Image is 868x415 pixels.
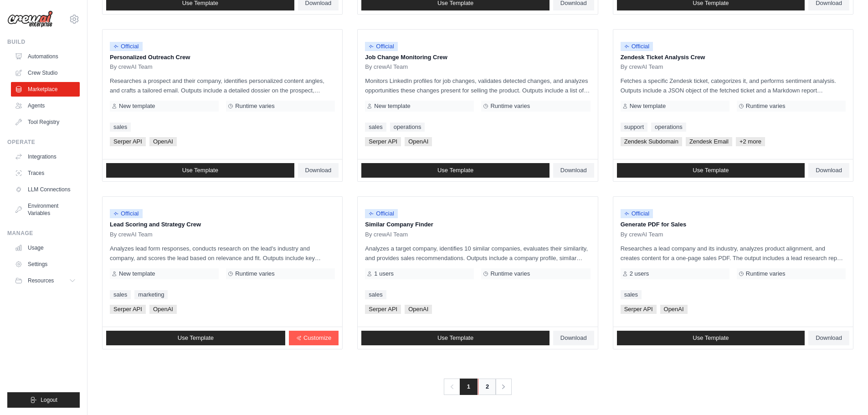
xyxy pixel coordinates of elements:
[298,163,339,178] a: Download
[7,230,80,237] div: Manage
[134,290,168,299] a: marketing
[110,137,146,146] span: Serper API
[808,331,849,345] a: Download
[365,305,401,314] span: Serper API
[374,102,410,110] span: New template
[490,102,530,110] span: Runtime varies
[621,209,653,218] span: Official
[617,163,805,178] a: Use Template
[7,138,80,146] div: Operate
[621,290,642,299] a: sales
[11,241,80,255] a: Usage
[621,123,647,132] a: support
[621,76,846,95] p: Fetches a specific Zendesk ticket, categorizes it, and performs sentiment analysis. Outputs inclu...
[478,379,496,395] a: 2
[119,270,155,277] span: New template
[621,305,657,314] span: Serper API
[651,123,686,132] a: operations
[110,209,143,218] span: Official
[361,331,550,345] a: Use Template
[621,137,682,146] span: Zendesk Subdomain
[621,53,846,62] p: Zendesk Ticket Analysis Crew
[365,220,590,229] p: Similar Company Finder
[365,63,408,71] span: By crewAI Team
[361,163,550,178] a: Use Template
[11,82,80,97] a: Marketplace
[11,257,80,272] a: Settings
[178,334,214,342] span: Use Template
[693,167,729,174] span: Use Template
[110,53,335,62] p: Personalized Outreach Crew
[490,270,530,277] span: Runtime varies
[621,63,663,71] span: By crewAI Team
[110,76,335,95] p: Researches a prospect and their company, identifies personalized content angles, and crafts a tai...
[405,137,432,146] span: OpenAI
[630,102,666,110] span: New template
[11,182,80,197] a: LLM Connections
[746,102,786,110] span: Runtime varies
[149,137,177,146] span: OpenAI
[444,379,512,395] nav: Pagination
[106,331,285,345] a: Use Template
[553,163,594,178] a: Download
[746,270,786,277] span: Runtime varies
[11,166,80,180] a: Traces
[110,220,335,229] p: Lead Scoring and Strategy Crew
[149,305,177,314] span: OpenAI
[7,38,80,46] div: Build
[110,231,153,238] span: By crewAI Team
[736,137,765,146] span: +2 more
[621,220,846,229] p: Generate PDF for Sales
[621,42,653,51] span: Official
[365,42,398,51] span: Official
[235,102,275,110] span: Runtime varies
[660,305,688,314] span: OpenAI
[182,167,218,174] span: Use Template
[11,199,80,220] a: Environment Variables
[305,167,332,174] span: Download
[365,76,590,95] p: Monitors LinkedIn profiles for job changes, validates detected changes, and analyzes opportunitie...
[808,163,849,178] a: Download
[11,273,80,288] button: Resources
[365,290,386,299] a: sales
[816,167,842,174] span: Download
[7,10,53,28] img: Logo
[11,49,80,64] a: Automations
[437,167,473,174] span: Use Template
[289,331,339,345] a: Customize
[621,231,663,238] span: By crewAI Team
[437,334,473,342] span: Use Template
[11,115,80,129] a: Tool Registry
[553,331,594,345] a: Download
[11,66,80,80] a: Crew Studio
[460,379,478,395] span: 1
[235,270,275,277] span: Runtime varies
[303,334,331,342] span: Customize
[110,42,143,51] span: Official
[11,149,80,164] a: Integrations
[119,102,155,110] span: New template
[560,167,587,174] span: Download
[617,331,805,345] a: Use Template
[621,244,846,263] p: Researches a lead company and its industry, analyzes product alignment, and creates content for a...
[7,392,80,408] button: Logout
[365,209,398,218] span: Official
[110,290,131,299] a: sales
[405,305,432,314] span: OpenAI
[106,163,294,178] a: Use Template
[365,231,408,238] span: By crewAI Team
[365,137,401,146] span: Serper API
[560,334,587,342] span: Download
[365,53,590,62] p: Job Change Monitoring Crew
[630,270,649,277] span: 2 users
[110,63,153,71] span: By crewAI Team
[28,277,54,284] span: Resources
[365,123,386,132] a: sales
[41,396,57,404] span: Logout
[110,123,131,132] a: sales
[686,137,732,146] span: Zendesk Email
[390,123,425,132] a: operations
[110,244,335,263] p: Analyzes lead form responses, conducts research on the lead's industry and company, and scores th...
[374,270,394,277] span: 1 users
[816,334,842,342] span: Download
